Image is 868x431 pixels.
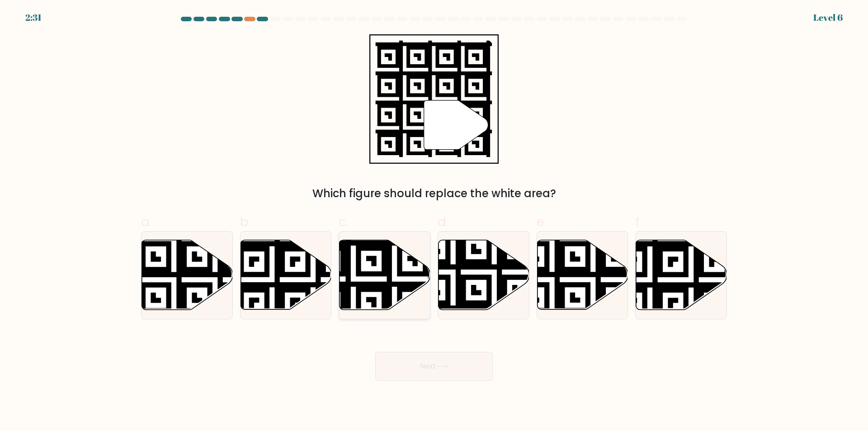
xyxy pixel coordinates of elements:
[375,352,493,381] button: Next
[146,185,722,202] div: Which figure should replace the white area?
[813,11,843,24] div: Level 6
[141,213,152,231] span: a.
[438,213,448,231] span: d.
[635,213,642,231] span: f.
[537,213,547,231] span: e.
[25,11,42,24] div: 2:31
[339,213,349,231] span: c.
[424,100,488,150] g: "
[240,213,251,231] span: b.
